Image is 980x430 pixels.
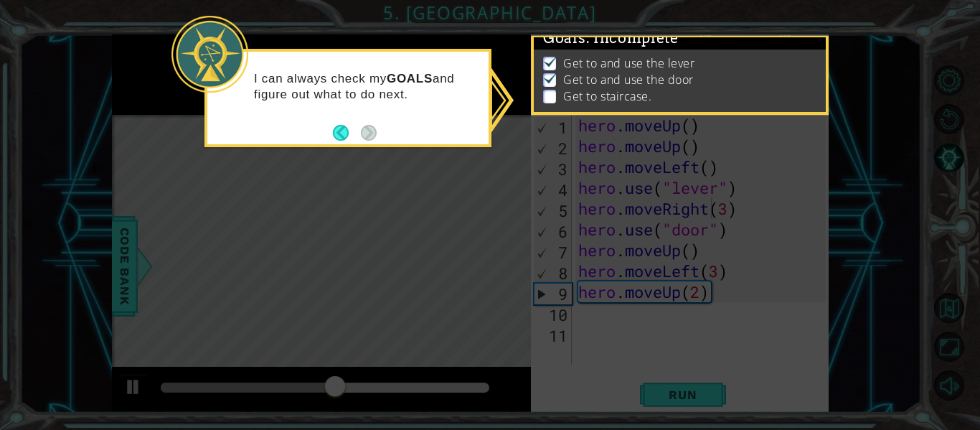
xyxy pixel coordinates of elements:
[563,88,651,104] p: Get to staircase.
[563,55,694,71] p: Get to and use the lever
[543,72,557,83] img: Check mark for checkbox
[333,125,361,141] button: Back
[543,55,557,67] img: Check mark for checkbox
[563,72,694,88] p: Get to and use the door
[361,125,377,141] button: Next
[254,71,479,103] p: I can always check my and figure out what to do next.
[543,29,679,47] span: Goals
[387,72,433,85] strong: GOALS
[586,29,679,47] span: : Incomplete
